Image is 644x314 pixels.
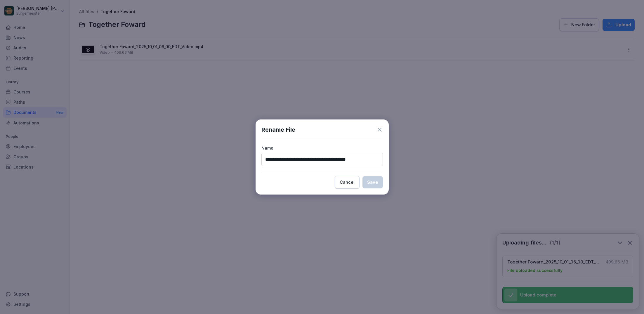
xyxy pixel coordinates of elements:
[261,145,383,151] p: Name
[340,179,355,185] div: Cancel
[261,125,295,134] h1: Rename File
[362,176,383,188] button: Save
[367,179,378,185] div: Save
[335,176,360,189] button: Cancel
